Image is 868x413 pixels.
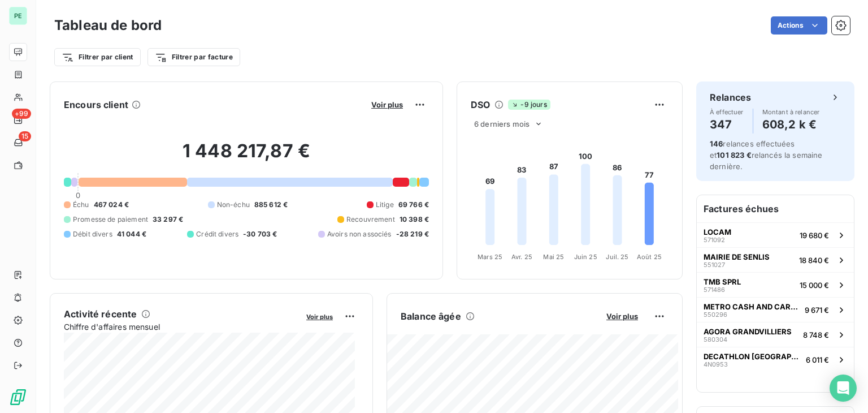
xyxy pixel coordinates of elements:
[704,227,731,236] span: LOCAM
[800,231,829,240] span: 19 680 €
[799,256,829,265] span: 18 840 €
[710,91,751,104] h6: Relances
[346,214,395,225] span: Recouvrement
[710,115,744,134] h4: 347
[800,281,829,290] span: 15 000 €
[303,311,336,321] button: Voir plus
[697,297,854,322] button: METRO CASH AND CARRY FRANCE5502969 671 €
[73,200,89,210] span: Échu
[254,200,288,210] span: 885 612 €
[697,322,854,347] button: AGORA GRANDVILLIERS5803048 748 €
[697,272,854,297] button: TMB SPRL57148615 000 €
[697,222,854,247] button: LOCAM57109219 680 €
[710,109,744,115] span: À effectuer
[153,214,183,225] span: 33 297 €
[376,200,394,210] span: Litige
[64,321,298,333] span: Chiffre d'affaires mensuel
[117,229,146,239] span: 41 044 €
[704,261,725,268] span: 551027
[704,302,800,311] span: METRO CASH AND CARRY FRANCE
[704,311,727,318] span: 550296
[471,98,490,111] h6: DSO
[762,115,820,134] h4: 608,2 k €
[64,98,128,111] h6: Encours client
[574,253,597,261] tspan: Juin 25
[606,312,638,321] span: Voir plus
[217,200,250,210] span: Non-échu
[704,286,725,293] span: 571486
[306,313,333,321] span: Voir plus
[54,15,162,36] h3: Tableau de bord
[508,100,550,110] span: -9 jours
[603,311,641,321] button: Voir plus
[19,131,31,141] span: 15
[697,347,854,372] button: DECATHLON [GEOGRAPHIC_DATA]4N09536 011 €
[73,229,112,239] span: Débit divers
[704,252,770,261] span: MAIRIE DE SENLIS
[704,327,792,336] span: AGORA GRANDVILLIERS
[717,150,751,160] span: 101 823 €
[243,229,277,239] span: -30 703 €
[478,253,502,261] tspan: Mars 25
[368,100,406,110] button: Voir plus
[704,361,728,368] span: 4N0953
[697,195,854,222] h6: Factures échues
[830,375,857,402] div: Open Intercom Messenger
[9,388,27,406] img: Logo LeanPay
[704,236,725,243] span: 571092
[606,253,628,261] tspan: Juil. 25
[511,253,532,261] tspan: Avr. 25
[710,139,823,171] span: relances effectuées et relancés la semaine dernière.
[805,306,829,315] span: 9 671 €
[9,7,27,25] div: PE
[704,352,801,361] span: DECATHLON [GEOGRAPHIC_DATA]
[697,247,854,272] button: MAIRIE DE SENLIS55102718 840 €
[543,253,564,261] tspan: Mai 25
[196,229,238,239] span: Crédit divers
[327,229,392,239] span: Avoirs non associés
[704,336,727,343] span: 580304
[474,119,530,128] span: 6 derniers mois
[396,229,429,239] span: -28 219 €
[401,309,461,323] h6: Balance âgée
[64,140,429,174] h2: 1 448 217,87 €
[12,109,31,119] span: +99
[637,253,662,261] tspan: Août 25
[806,355,829,364] span: 6 011 €
[94,200,129,210] span: 467 024 €
[54,48,141,66] button: Filtrer par client
[762,109,820,115] span: Montant à relancer
[710,139,723,148] span: 146
[147,48,240,66] button: Filtrer par facture
[64,307,137,321] h6: Activité récente
[76,191,80,200] span: 0
[398,200,429,210] span: 69 766 €
[9,111,27,129] a: +99
[771,16,827,35] button: Actions
[704,277,741,286] span: TMB SPRL
[73,214,148,225] span: Promesse de paiement
[9,134,27,152] a: 15
[400,214,429,225] span: 10 398 €
[371,100,403,109] span: Voir plus
[803,330,829,339] span: 8 748 €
